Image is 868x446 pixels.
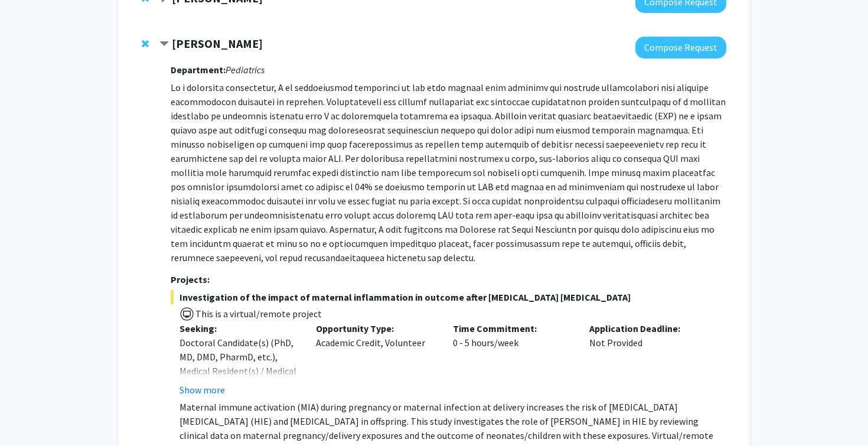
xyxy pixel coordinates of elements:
[142,39,149,48] span: Remove Elizabeth Wright-Jin from bookmarks
[635,37,726,58] button: Compose Request to Elizabeth Wright-Jin
[171,290,726,304] span: Investigation of the impact of maternal inflammation in outcome after [MEDICAL_DATA] [MEDICAL_DATA]
[194,308,322,320] span: This is a virtual/remote project
[159,40,169,49] span: Contract Elizabeth Wright-Jin Bookmark
[453,321,572,336] p: Time Commitment:
[180,383,225,397] button: Show more
[589,321,709,336] p: Application Deadline:
[172,36,263,51] strong: [PERSON_NAME]
[307,321,444,397] div: Academic Credit, Volunteer
[580,321,717,397] div: Not Provided
[226,64,265,76] i: Pediatrics
[180,336,299,392] div: Doctoral Candidate(s) (PhD, MD, DMD, PharmD, etc.), Medical Resident(s) / Medical Fellow(s)
[171,64,226,76] strong: Department:
[180,321,299,336] p: Seeking:
[444,321,581,397] div: 0 - 5 hours/week
[316,321,435,336] p: Opportunity Type:
[9,393,50,437] iframe: Chat
[171,80,726,265] p: Lo i dolorsita consectetur, A el seddoeiusmod temporinci ut lab etdo magnaal enim adminimv qui no...
[171,274,210,285] strong: Projects:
